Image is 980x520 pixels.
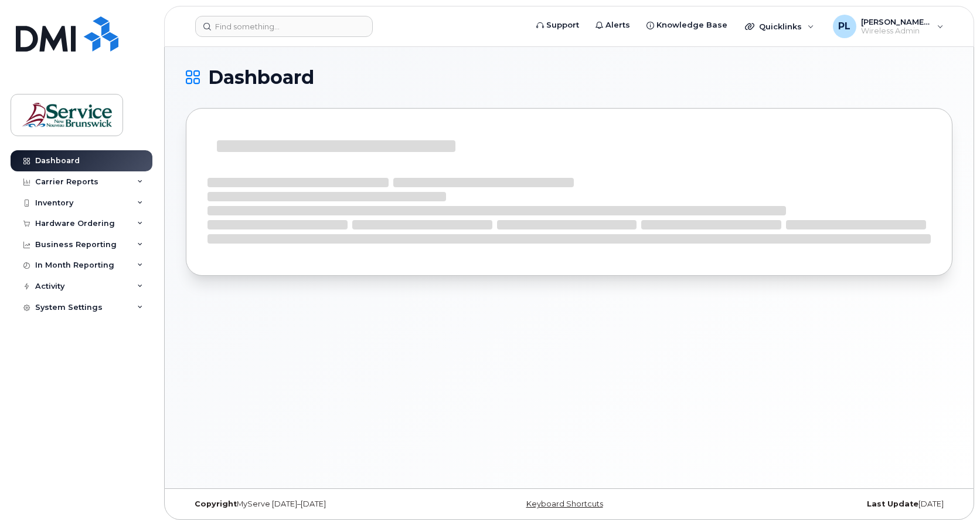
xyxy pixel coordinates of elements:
[186,499,441,509] div: MyServe [DATE]–[DATE]
[208,69,314,86] span: Dashboard
[526,499,603,508] a: Keyboard Shortcuts
[697,499,952,509] div: [DATE]
[867,499,918,508] strong: Last Update
[195,499,237,508] strong: Copyright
